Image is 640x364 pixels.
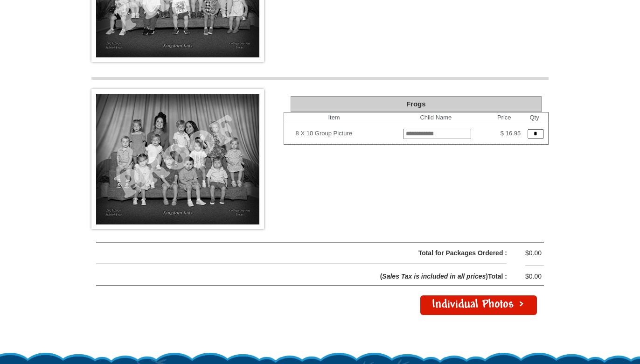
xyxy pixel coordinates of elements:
td: 8 X 10 Group Picture [296,126,384,141]
span: Sales Tax is included in all prices [382,273,486,280]
a: Individual Photos > [420,295,537,315]
th: Price [487,112,521,123]
div: $0.00 [514,271,542,282]
span: Total : [488,273,507,280]
th: Qty [521,112,548,123]
div: $0.00 [514,247,542,259]
div: Frogs [291,96,542,112]
img: Frogs [91,89,264,229]
th: Child Name [384,112,488,123]
div: Total for Packages Ordered : [120,247,507,259]
th: Item [284,112,384,123]
td: $ 16.95 [487,123,521,144]
div: ( ) [97,271,507,282]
